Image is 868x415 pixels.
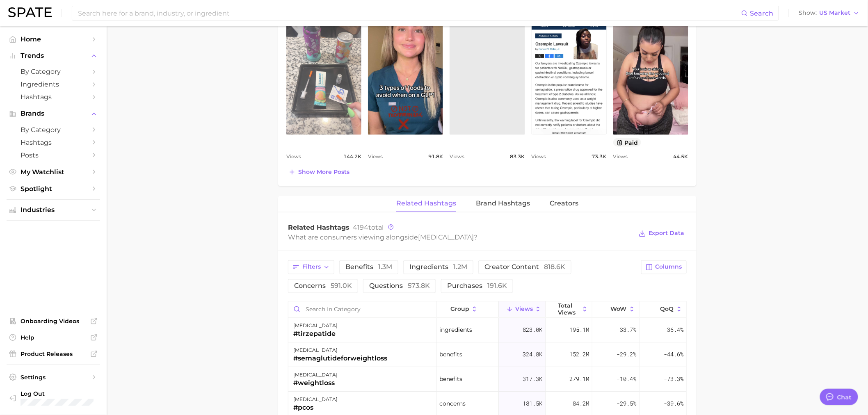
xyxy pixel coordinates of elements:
span: 279.1m [569,374,589,384]
span: creator content [484,264,565,271]
a: Ingredients [7,78,100,91]
input: Search in category [288,302,436,317]
span: 83.3k [510,152,525,162]
a: Home [7,33,100,46]
span: Product Releases [21,350,86,358]
span: Help [21,334,86,341]
a: by Category [7,65,100,78]
span: Brands [21,110,86,117]
div: What are consumers viewing alongside ? [288,232,633,243]
span: 317.3k [523,374,542,384]
span: Home [21,35,86,43]
span: Views [515,306,533,312]
input: Search here for a brand, industry, or ingredient [77,6,741,20]
button: WoW [592,302,639,318]
div: [MEDICAL_DATA] [293,395,338,405]
span: Onboarding Videos [21,317,86,325]
span: questions [369,283,430,290]
span: 1.3m [378,263,392,271]
button: QoQ [640,302,686,318]
span: concerns [439,399,466,409]
span: [MEDICAL_DATA] [418,234,474,242]
button: [MEDICAL_DATA]#tirzepatideingredients823.0k195.1m-33.7%-36.4% [288,318,686,343]
a: Onboarding Videos [7,315,100,327]
div: [MEDICAL_DATA] [293,321,338,331]
span: 591.0k [331,282,352,290]
span: Show [799,11,817,15]
span: -36.4% [664,325,683,335]
span: Posts [21,151,86,159]
span: -29.2% [617,350,636,360]
span: 195.1m [569,325,589,335]
button: ShowUS Market [797,8,862,18]
span: QoQ [660,306,674,312]
span: Filters [302,264,321,271]
img: SPATE [8,7,52,17]
a: Spotlight [7,182,100,195]
button: Show more posts [286,166,352,178]
span: 73.3k [592,152,607,162]
span: Views [450,152,464,162]
div: #pcos [293,403,338,413]
span: -10.4% [617,374,636,384]
span: Settings [21,374,86,381]
span: 144.2k [343,152,361,162]
span: Search [750,9,774,17]
span: Hashtags [21,93,86,101]
span: Related Hashtags [396,200,456,207]
button: Brands [7,107,100,120]
span: Export Data [649,230,685,237]
a: Posts [7,149,100,162]
span: Hashtags [21,139,86,146]
span: 44.5k [674,152,688,162]
span: Log Out [21,390,131,397]
div: #tirzepatide [293,329,338,339]
button: paid [613,138,642,147]
span: Total Views [558,303,580,316]
button: Trends [7,50,100,62]
a: Hashtags [7,91,100,103]
span: 573.8k [408,282,430,290]
span: Ingredients [21,80,86,88]
a: My Watchlist [7,166,100,178]
a: Hashtags [7,136,100,149]
span: Views [368,152,383,162]
button: [MEDICAL_DATA]#semaglutideforweightlossbenefits324.8k152.2m-29.2%-44.6% [288,343,686,367]
span: 818.6k [544,263,565,271]
span: -73.3% [664,374,683,384]
div: #weightloss [293,379,338,388]
span: My Watchlist [21,168,86,176]
button: Export Data [637,228,687,239]
span: by Category [21,126,86,134]
a: Settings [7,371,100,383]
div: [MEDICAL_DATA] [293,370,338,380]
span: Industries [21,206,86,214]
span: 823.0k [523,325,542,335]
span: Views [613,152,628,162]
span: benefits [345,264,392,271]
span: Creators [550,200,578,207]
span: benefits [439,350,462,360]
button: Total Views [546,302,592,318]
a: Log out. Currently logged in with e-mail lauren.alexander@emersongroup.com. [7,388,100,408]
a: Help [7,331,100,344]
span: benefits [439,374,462,384]
span: -39.6% [664,399,683,409]
button: [MEDICAL_DATA]#weightlossbenefits317.3k279.1m-10.4%-73.3% [288,367,686,392]
span: Show more posts [298,169,349,176]
span: total [353,224,384,232]
span: -33.7% [617,325,636,335]
span: Related Hashtags [288,224,349,232]
button: Filters [288,260,334,274]
button: Views [499,302,546,318]
span: ingredients [409,264,467,271]
span: Views [532,152,546,162]
span: -44.6% [664,350,683,360]
div: #semaglutideforweightloss [293,354,387,364]
button: group [436,302,499,318]
span: 84.2m [573,399,589,409]
span: Spotlight [21,185,86,193]
span: 191.6k [487,282,507,290]
span: Brand Hashtags [476,200,530,207]
span: 1.2m [453,263,467,271]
